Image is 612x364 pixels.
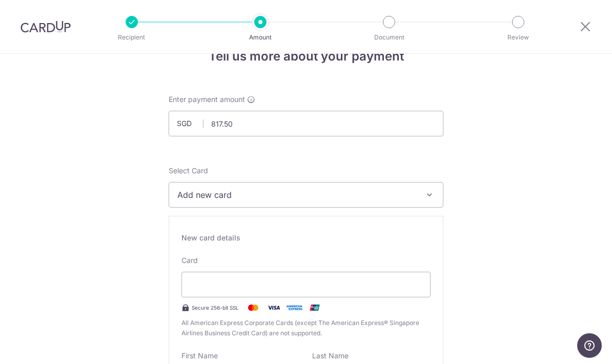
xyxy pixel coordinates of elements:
iframe: Secure card payment input frame [190,278,422,291]
iframe: Opens a widget where you can find more information [577,333,602,359]
label: Last Name [312,351,349,361]
img: CardUp [21,21,71,33]
p: Recipient [94,32,170,43]
h4: Tell us more about your payment [169,47,443,66]
span: All American Express Corporate Cards (except The American Express® Singapore Airlines Business Cr... [181,318,431,338]
img: Visa [263,301,284,314]
input: 0.00 [169,111,443,136]
label: Card [181,255,198,266]
div: New card details [181,233,431,243]
span: Secure 256-bit SSL [192,304,239,312]
label: First Name [181,351,218,361]
p: Review [480,32,556,43]
img: .alt.unionpay [304,301,325,314]
img: Mastercard [243,301,263,314]
p: Amount [222,32,298,43]
span: SGD [177,118,203,129]
span: Add new card [177,189,416,201]
span: translation missing: en.payables.payment_networks.credit_card.summary.labels.select_card [169,166,208,175]
button: Add new card [169,182,443,208]
img: .alt.amex [284,301,304,314]
span: Enter payment amount [169,94,245,105]
p: Document [351,32,427,43]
